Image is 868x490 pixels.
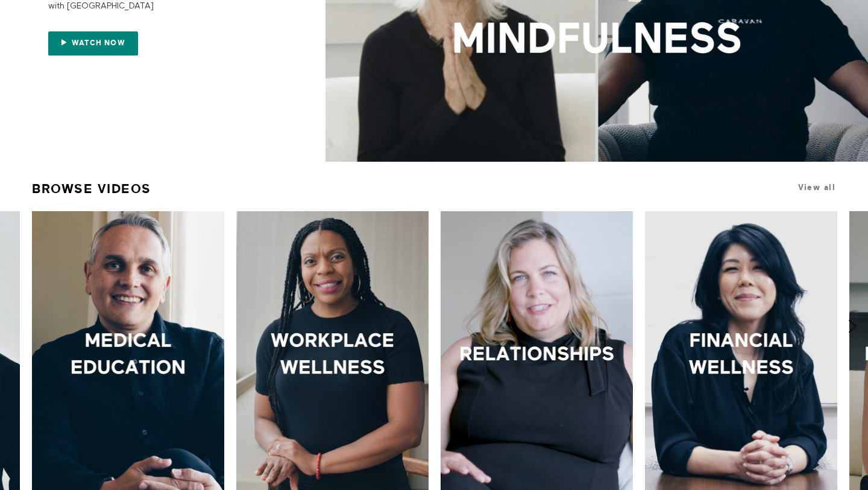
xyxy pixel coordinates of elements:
a: Browse Videos [32,176,151,202]
a: View all [798,183,835,192]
